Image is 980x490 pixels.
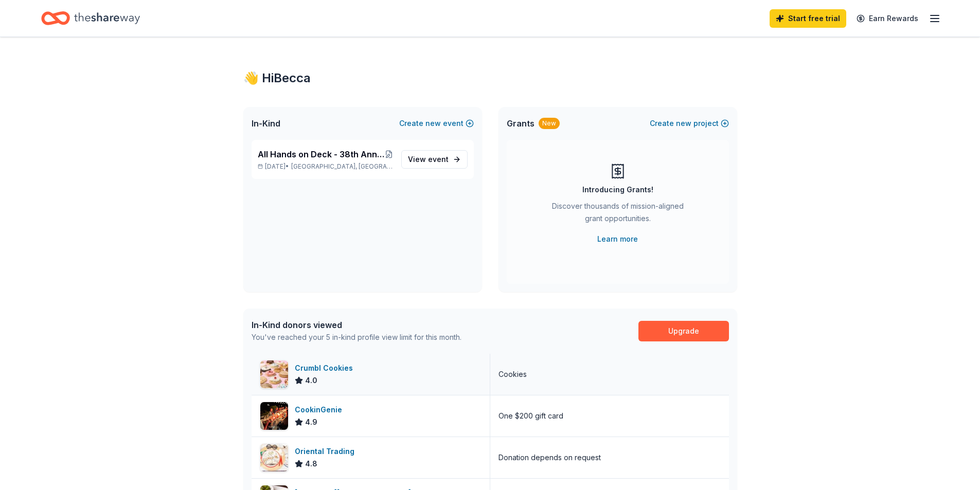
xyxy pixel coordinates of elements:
[260,444,288,471] img: Image for Oriental Trading
[408,153,449,166] span: View
[252,319,461,331] div: In-Kind donors viewed
[498,410,563,422] div: One $200 gift card
[252,331,461,343] div: You've reached your 5 in-kind profile view limit for this month.
[258,148,385,160] span: All Hands on Deck - 38th Annual Greater Cape [PERSON_NAME] Chamber Fundraising Auction
[291,162,393,171] span: [GEOGRAPHIC_DATA], [GEOGRAPHIC_DATA]
[258,162,393,171] p: [DATE] •
[676,117,691,130] span: new
[305,374,317,387] span: 4.0
[305,416,317,428] span: 4.9
[260,360,288,388] img: Image for Crumbl Cookies
[425,117,441,130] span: new
[597,233,638,245] a: Learn more
[548,200,688,229] div: Discover thousands of mission-aligned grant opportunities.
[507,117,534,130] span: Grants
[305,458,317,470] span: 4.8
[650,117,729,130] button: Createnewproject
[260,402,288,430] img: Image for CookinGenie
[428,155,449,164] span: event
[539,118,560,129] div: New
[295,404,346,416] div: CookinGenie
[638,321,729,341] a: Upgrade
[399,117,474,130] button: Createnewevent
[401,150,468,169] a: View event
[770,9,846,28] a: Start free trial
[582,184,653,196] div: Introducing Grants!
[252,117,280,130] span: In-Kind
[295,362,357,374] div: Crumbl Cookies
[498,451,601,464] div: Donation depends on request
[295,445,359,458] div: Oriental Trading
[41,6,140,30] a: Home
[850,9,924,28] a: Earn Rewards
[243,70,737,86] div: 👋 Hi Becca
[498,368,527,380] div: Cookies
